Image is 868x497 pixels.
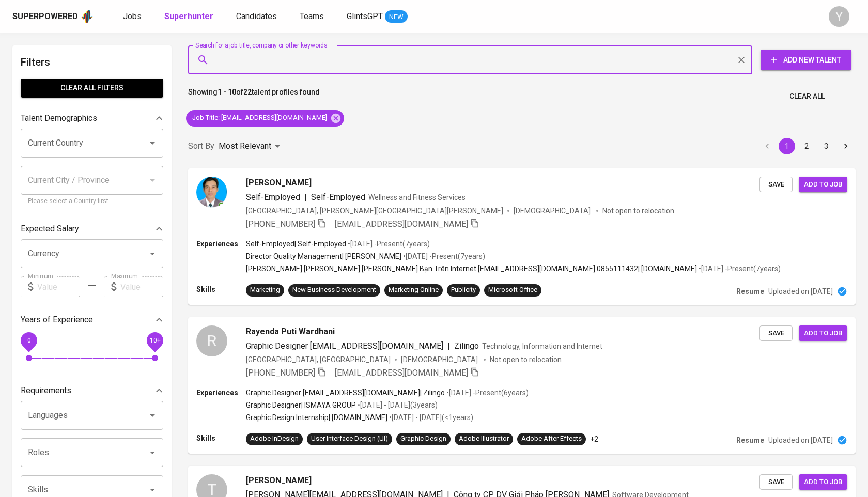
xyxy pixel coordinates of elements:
nav: pagination navigation [757,138,856,154]
p: Graphic Designer [EMAIL_ADDRESS][DOMAIN_NAME] | Zilingo [246,387,445,398]
button: Open [145,408,160,423]
div: Job Title: [EMAIL_ADDRESS][DOMAIN_NAME] [186,110,344,127]
button: Save [760,177,793,193]
img: app logo [80,9,94,24]
span: Jobs [123,11,142,21]
p: Sort By [188,140,214,152]
p: Requirements [21,384,71,397]
span: Teams [300,11,324,21]
div: Microsoft Office [488,285,537,295]
a: Superhunter [164,10,215,23]
input: Value [37,276,80,297]
span: Clear All [789,90,825,103]
div: Requirements [21,380,163,401]
p: • [DATE] - Present ( 7 years ) [697,263,781,274]
img: c534405a2b348277cf11f4942530c075.png [196,177,227,208]
span: Job Title : [EMAIL_ADDRESS][DOMAIN_NAME] [186,113,333,123]
div: [GEOGRAPHIC_DATA], [GEOGRAPHIC_DATA] [246,354,391,365]
b: 1 - 10 [218,88,236,96]
p: Expected Salary [21,223,79,235]
a: Teams [300,10,326,23]
div: Publicity [451,285,476,295]
div: R [196,325,227,356]
span: Zilingo [454,341,479,351]
input: Value [120,276,163,297]
span: Add to job [804,476,842,488]
div: Talent Demographics [21,108,163,129]
span: Clear All filters [29,82,155,95]
p: Experiences [196,239,246,249]
div: Marketing [250,285,280,295]
p: Director Quality Management | [PERSON_NAME] [246,251,401,261]
div: Years of Experience [21,309,163,330]
button: Clear All [785,87,829,106]
button: Add to job [799,177,847,193]
p: • [DATE] - Present ( 6 years ) [445,387,529,398]
p: Most Relevant [219,140,271,152]
a: [PERSON_NAME]Self-Employed|Self-EmployedWellness and Fitness Services[GEOGRAPHIC_DATA], [PERSON_N... [188,168,856,305]
p: Not open to relocation [602,206,674,216]
span: Self-Employed [246,192,300,202]
span: [PHONE_NUMBER] [246,368,315,378]
div: Expected Salary [21,219,163,239]
button: Add New Talent [761,50,851,70]
p: +2 [590,434,598,444]
a: Jobs [123,10,144,23]
div: User Interface Design (UI) [311,434,388,444]
span: Candidates [236,11,277,21]
span: Self-Employed [311,192,365,202]
p: • [DATE] - Present ( 7 years ) [401,251,485,261]
button: Clear [734,53,749,67]
button: Open [145,136,160,150]
button: Open [145,483,160,497]
span: Save [765,476,787,488]
p: Showing of talent profiles found [188,87,320,106]
button: Open [145,445,160,460]
span: Wellness and Fitness Services [368,193,466,201]
a: Candidates [236,10,279,23]
span: Save [765,179,787,191]
p: Self-Employed | Self-Employed [246,239,346,249]
span: [DEMOGRAPHIC_DATA] [514,206,592,216]
span: 10+ [149,337,160,344]
b: 22 [243,88,252,96]
p: Resume [736,435,764,445]
button: Clear All filters [21,79,163,98]
p: • [DATE] - [DATE] ( <1 years ) [388,412,473,423]
button: Open [145,246,160,261]
button: Add to job [799,474,847,490]
a: Superpoweredapp logo [12,9,94,24]
p: Skills [196,284,246,294]
button: Go to next page [838,138,854,154]
p: Uploaded on [DATE] [768,435,833,445]
span: Add New Talent [769,54,843,67]
div: Marketing Online [389,285,439,295]
p: Years of Experience [21,314,93,326]
button: Go to page 3 [818,138,834,154]
b: Superhunter [164,11,213,21]
p: • [DATE] - [DATE] ( 3 years ) [356,400,438,410]
button: Go to page 2 [798,138,815,154]
span: 0 [27,337,30,344]
p: [PERSON_NAME] [PERSON_NAME] [PERSON_NAME] Bạn Trên Internet [EMAIL_ADDRESS][DOMAIN_NAME] 08551114... [246,263,697,274]
span: | [447,340,450,352]
span: Add to job [804,179,842,191]
p: Graphic Designer | ISMAYA GROUP [246,400,356,410]
span: Technology, Information and Internet [482,342,602,350]
span: GlintsGPT [347,11,383,21]
p: Please select a Country first [28,196,156,207]
a: GlintsGPT NEW [347,10,408,23]
button: Save [760,325,793,341]
span: Rayenda Puti Wardhani [246,325,335,338]
div: Graphic Design [400,434,446,444]
button: page 1 [779,138,795,154]
p: • [DATE] - Present ( 7 years ) [346,239,430,249]
div: Y [829,6,849,27]
span: NEW [385,12,408,22]
span: [EMAIL_ADDRESS][DOMAIN_NAME] [335,368,468,378]
button: Add to job [799,325,847,341]
p: Not open to relocation [490,354,562,365]
p: Graphic Design Internship | [DOMAIN_NAME] [246,412,388,423]
div: Most Relevant [219,137,284,156]
span: [EMAIL_ADDRESS][DOMAIN_NAME] [335,219,468,229]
